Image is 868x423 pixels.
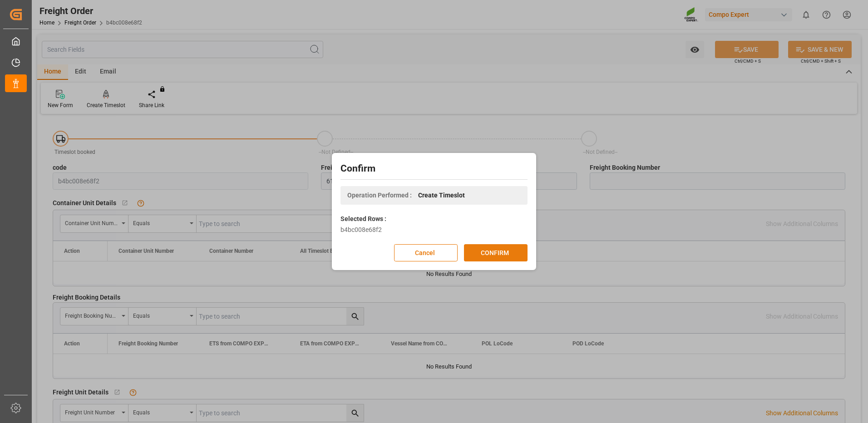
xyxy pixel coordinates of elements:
[394,244,458,261] button: Cancel
[340,225,528,235] div: b4bc008e68f2
[340,162,528,176] h2: Confirm
[418,191,465,200] span: Create Timeslot
[464,244,528,261] button: CONFIRM
[347,191,412,200] span: Operation Performed :
[340,214,386,224] label: Selected Rows :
